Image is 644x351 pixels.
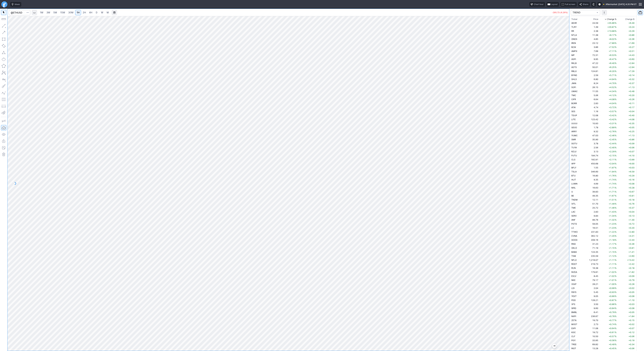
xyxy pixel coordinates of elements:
[571,194,574,197] span: BE
[584,65,599,69] td: 50.01
[571,66,577,68] span: ASTS
[615,42,616,44] span: %
[1,36,6,42] button: Rectangle
[77,11,79,14] span: 1H
[107,11,109,14] span: M
[629,194,634,197] span: +0.81
[615,130,616,133] span: %
[571,122,577,125] span: UUUU
[552,343,557,348] button: Jump to the most recent bar
[609,78,615,81] span: +4.94
[629,110,634,113] span: +0.04
[591,2,596,7] button: Toggle dark mode
[1,23,6,28] button: Line
[45,10,52,15] a: 3M
[571,134,578,137] span: YUMC
[609,142,615,145] span: +2.44
[629,86,634,89] span: +1.13
[629,174,634,177] span: +0.29
[571,203,576,205] span: VITL
[609,74,615,76] span: +5.71
[609,186,615,189] span: +1.71
[571,58,576,60] span: ASPI
[75,10,81,15] a: 1H
[609,166,615,169] span: +1.97
[615,110,616,113] span: %
[629,62,634,64] span: +2.84
[1,70,6,75] button: XABCD
[584,133,599,137] td: 47.03
[15,3,20,6] span: Ideas
[629,126,634,129] span: +0.05
[584,125,599,129] td: 1.78
[9,10,30,15] input: Search
[609,98,615,101] span: +4.08
[609,162,615,165] span: +2.04
[629,98,634,101] span: +0.26
[615,182,616,185] span: %
[1,103,6,109] button: Position
[615,90,616,93] span: %
[571,174,576,177] span: BTU
[629,66,634,68] span: +2.94
[629,70,634,72] span: +7.29
[607,26,615,28] span: +20.87
[618,3,637,6] span: [DATE] 4:35 PM ET
[629,114,634,117] span: +0.40
[1,132,6,137] button: Hide drawings
[615,122,616,125] span: %
[602,10,607,15] button: More
[571,102,577,105] span: BORR
[615,34,616,36] span: %
[1,152,6,157] button: Remove all autosaved drawings
[629,78,634,81] span: +0.32
[593,18,598,21] div: Price
[96,11,97,14] span: D
[615,150,616,153] span: %
[629,90,634,93] span: +0.48
[571,86,576,89] span: SOFI
[615,94,616,97] span: %
[571,94,576,97] span: TMC
[607,18,616,21] span: Change %
[629,102,634,105] span: +0.11
[609,194,615,197] span: +1.67
[10,2,21,7] button: Ideas
[571,54,575,56] span: MP
[584,182,599,186] td: 4.69
[584,93,599,97] td: 5.06
[584,81,599,85] td: 8.24
[609,54,615,56] span: +6.53
[584,77,599,81] td: 6.80
[584,61,599,65] td: 47.22
[52,10,59,15] a: 5M
[1,118,6,124] button: Drawing mode: Single
[571,146,577,149] span: TUYA
[584,49,599,53] td: 7.68
[629,146,634,149] span: +0.06
[40,11,43,14] span: 1M
[609,174,615,177] span: +1.76
[571,22,577,24] span: AEHR
[83,11,86,14] span: 2H
[584,149,599,153] td: 3.13
[584,45,599,49] td: 3.86
[615,106,616,109] span: %
[584,178,599,182] td: 9.35
[571,142,577,145] span: GOTU
[584,101,599,105] td: 2.83
[1,110,6,115] button: Anchored VWAP
[571,106,576,109] span: ATAI
[584,145,599,149] td: 2.56
[615,190,616,193] span: %
[615,38,616,40] span: %
[609,130,615,133] span: +2.76
[1,1,7,7] a: Finviz.com
[584,186,599,190] td: 16.63
[552,12,568,14] p: -295.73 (6.26%)
[68,11,73,14] span: 30M
[609,66,615,68] span: +6.25
[629,54,634,56] span: +4.43
[609,158,615,161] span: +2.11
[609,106,615,109] span: +3.72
